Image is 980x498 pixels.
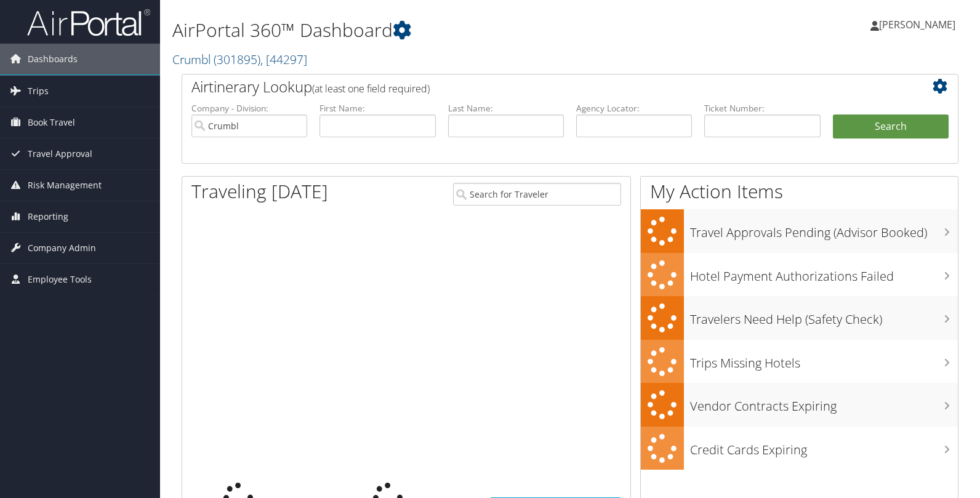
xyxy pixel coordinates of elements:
label: First Name: [319,102,435,114]
span: Reporting [28,201,68,232]
a: [PERSON_NAME] [870,6,968,43]
h3: Hotel Payment Authorizations Failed [690,262,958,285]
span: Book Travel [28,107,75,138]
label: Last Name: [448,102,564,114]
a: Vendor Contracts Expiring [641,383,958,427]
img: airportal-logo.png [27,8,150,37]
h3: Travelers Need Help (Safety Check) [690,305,958,328]
h1: My Action Items [641,179,958,204]
span: , [ 44297 ] [260,51,307,68]
h1: Traveling [DATE] [191,179,328,204]
h3: Trips Missing Hotels [690,348,958,372]
span: Trips [28,76,49,106]
h3: Travel Approvals Pending (Advisor Booked) [690,218,958,241]
span: Employee Tools [28,264,92,295]
a: Credit Cards Expiring [641,427,958,470]
span: Travel Approval [28,139,92,169]
label: Company - Division: [191,102,307,114]
button: Search [833,114,949,139]
h1: AirPortal 360™ Dashboard [172,17,702,43]
a: Crumbl [172,51,307,68]
label: Agency Locator: [576,102,692,114]
h3: Credit Cards Expiring [690,435,958,459]
span: ( 301895 ) [214,51,260,68]
a: Travel Approvals Pending (Advisor Booked) [641,209,958,253]
a: Hotel Payment Authorizations Failed [641,253,958,297]
span: Company Admin [28,233,96,263]
span: (at least one field required) [312,82,430,95]
span: [PERSON_NAME] [879,18,955,31]
span: Risk Management [28,170,102,201]
a: Travelers Need Help (Safety Check) [641,296,958,340]
span: Dashboards [28,44,78,74]
a: Trips Missing Hotels [641,340,958,384]
h3: Vendor Contracts Expiring [690,392,958,415]
input: Search for Traveler [453,183,621,206]
h2: Airtinerary Lookup [191,76,884,97]
label: Ticket Number: [704,102,820,114]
